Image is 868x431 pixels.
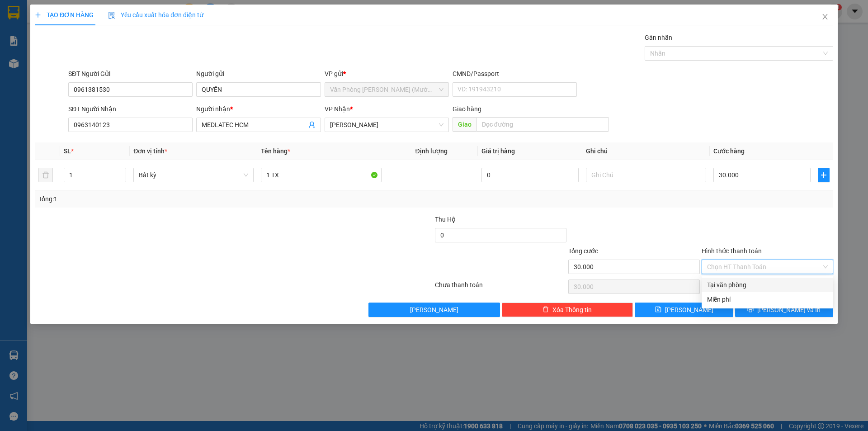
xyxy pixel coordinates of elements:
[308,121,316,128] span: user-add
[35,12,41,18] span: plus
[453,105,481,113] span: Giao hàng
[821,13,829,20] span: close
[568,247,598,255] span: Tổng cước
[196,69,321,79] div: Người gửi
[665,305,713,315] span: [PERSON_NAME]
[35,11,94,19] span: TẠO ĐƠN HÀNG
[747,306,754,313] span: printer
[415,147,448,155] span: Định lượng
[735,303,833,317] button: printer[PERSON_NAME] và In
[368,303,500,317] button: [PERSON_NAME]
[325,105,350,113] span: VP Nhận
[713,147,745,155] span: Cước hàng
[38,194,335,204] div: Tổng: 1
[453,117,476,132] span: Giao
[68,104,193,114] div: SĐT Người Nhận
[410,305,458,315] span: [PERSON_NAME]
[707,294,828,304] div: Miễn phí
[330,118,443,132] span: Phạm Ngũ Lão
[818,171,829,179] span: plus
[812,5,838,30] button: Close
[818,168,830,182] button: plus
[38,168,53,182] button: delete
[635,303,733,317] button: save[PERSON_NAME]
[481,168,579,182] input: 0
[133,147,167,155] span: Đơn vị tính
[645,34,672,41] label: Gán nhãn
[196,104,321,114] div: Người nhận
[435,216,456,223] span: Thu Hộ
[502,303,633,317] button: deleteXóa Thông tin
[707,280,828,290] div: Tại văn phòng
[108,12,115,19] img: icon
[139,168,248,182] span: Bất kỳ
[702,247,762,255] label: Hình thức thanh toán
[108,11,203,19] span: Yêu cầu xuất hóa đơn điện tử
[68,69,193,79] div: SĐT Người Gửi
[481,147,515,155] span: Giá trị hàng
[586,168,706,182] input: Ghi Chú
[542,306,549,313] span: delete
[261,147,290,155] span: Tên hàng
[552,305,592,315] span: Xóa Thông tin
[325,69,449,79] div: VP gửi
[476,117,609,132] input: Dọc đường
[757,305,821,315] span: [PERSON_NAME] và In
[453,69,577,79] div: CMND/Passport
[434,280,567,296] div: Chưa thanh toán
[655,306,661,313] span: save
[261,168,381,182] input: VD: Bàn, Ghế
[330,83,443,96] span: Văn Phòng Trần Phú (Mường Thanh)
[64,147,71,155] span: SL
[582,142,710,160] th: Ghi chú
